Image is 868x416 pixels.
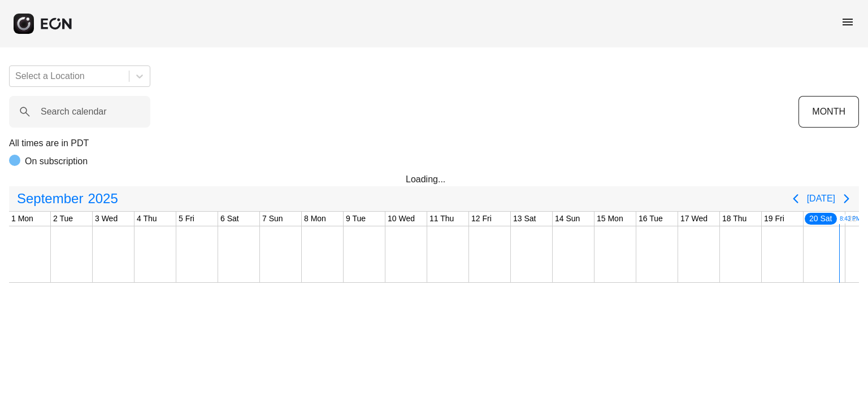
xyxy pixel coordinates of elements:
[51,212,75,226] div: 2 Tue
[784,187,807,210] button: Previous page
[15,187,85,210] span: September
[344,212,368,226] div: 9 Tue
[260,212,285,226] div: 7 Sun
[93,212,120,226] div: 3 Wed
[385,212,417,226] div: 10 Wed
[85,187,120,210] span: 2025
[41,105,107,119] label: Search calendar
[807,189,835,209] button: [DATE]
[841,15,854,29] span: menu
[9,137,859,150] p: All times are in PDT
[594,212,626,226] div: 15 Mon
[10,187,125,210] button: September2025
[25,155,88,168] p: On subscription
[636,212,665,226] div: 16 Tue
[553,212,582,226] div: 14 Sun
[762,212,787,226] div: 19 Fri
[9,212,36,226] div: 1 Mon
[798,96,859,128] button: MONTH
[302,212,328,226] div: 8 Mon
[678,212,710,226] div: 17 Wed
[406,173,462,186] div: Loading...
[835,187,858,210] button: Next page
[469,212,494,226] div: 12 Fri
[218,212,241,226] div: 6 Sat
[804,212,837,226] div: 20 Sat
[720,212,749,226] div: 18 Thu
[134,212,159,226] div: 4 Thu
[176,212,197,226] div: 5 Fri
[511,212,538,226] div: 13 Sat
[427,212,456,226] div: 11 Thu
